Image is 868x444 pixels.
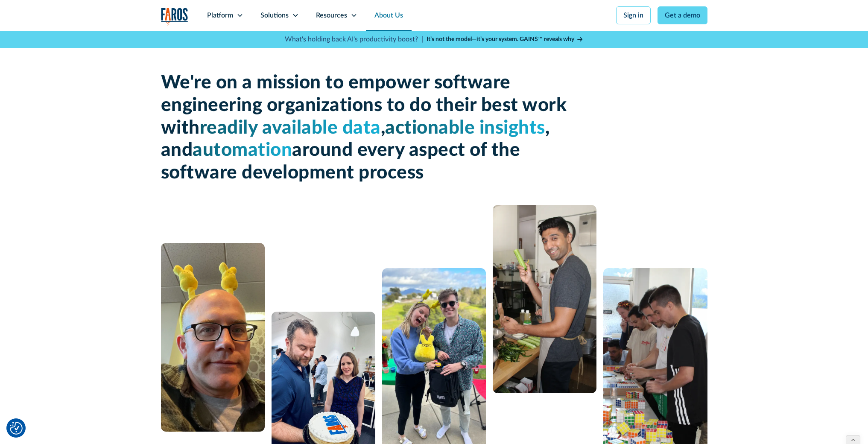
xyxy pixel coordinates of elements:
[427,36,574,42] strong: It’s not the model—it’s your system. GAINS™ reveals why
[285,34,423,44] p: What's holding back AI's productivity boost? |
[161,243,265,432] img: A man with glasses and a bald head wearing a yellow bunny headband.
[161,8,188,25] a: home
[427,35,584,44] a: It’s not the model—it’s your system. GAINS™ reveals why
[161,72,571,184] h1: We're on a mission to empower software engineering organizations to do their best work with , , a...
[385,119,545,137] span: actionable insights
[616,6,651,24] a: Sign in
[493,205,596,393] img: man cooking with celery
[316,10,347,20] div: Resources
[193,141,292,160] span: automation
[260,10,289,20] div: Solutions
[10,422,23,435] button: Cookie Settings
[200,119,381,137] span: readily available data
[161,8,188,25] img: Logo of the analytics and reporting company Faros.
[207,10,233,20] div: Platform
[10,422,23,435] img: Revisit consent button
[658,6,707,24] a: Get a demo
